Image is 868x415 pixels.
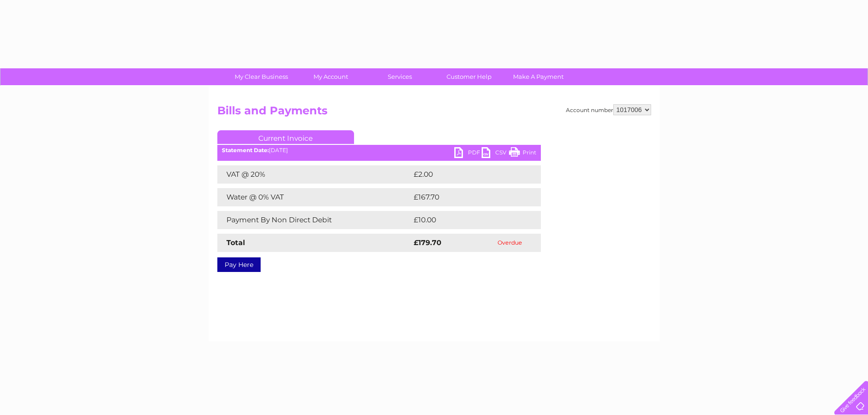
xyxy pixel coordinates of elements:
[414,238,442,247] strong: £179.70
[217,104,651,122] h2: Bills and Payments
[411,211,522,229] td: £10.00
[454,147,482,160] a: PDF
[217,147,541,154] div: [DATE]
[226,238,245,247] strong: Total
[224,68,299,85] a: My Clear Business
[293,68,368,85] a: My Account
[411,188,524,206] td: £167.70
[217,130,354,144] a: Current Invoice
[217,211,411,229] td: Payment By Non Direct Debit
[479,234,541,252] td: Overdue
[217,165,411,184] td: VAT @ 20%
[566,104,651,115] div: Account number
[222,147,269,154] b: Statement Date:
[362,68,437,85] a: Services
[509,147,536,160] a: Print
[482,147,509,160] a: CSV
[431,68,507,85] a: Customer Help
[411,165,520,184] td: £2.00
[217,188,411,206] td: Water @ 0% VAT
[501,68,576,85] a: Make A Payment
[217,257,261,272] a: Pay Here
